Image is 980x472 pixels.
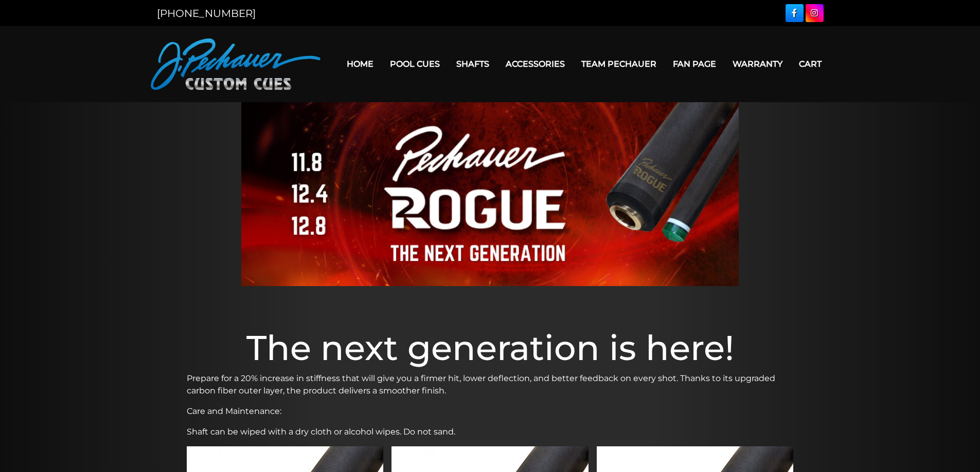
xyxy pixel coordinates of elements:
[497,51,573,77] a: Accessories
[187,426,794,438] p: Shaft can be wiped with a dry cloth or alcohol wipes. Do not sand.
[573,51,665,77] a: Team Pechauer
[448,51,497,77] a: Shafts
[151,39,320,90] img: Pechauer Custom Cues
[665,51,724,77] a: Fan Page
[157,7,256,20] a: [PHONE_NUMBER]
[791,51,830,77] a: Cart
[187,405,794,418] p: Care and Maintenance:
[338,51,382,77] a: Home
[187,327,794,368] h1: The next generation is here!
[724,51,791,77] a: Warranty
[382,51,448,77] a: Pool Cues
[187,372,794,397] p: Prepare for a 20% increase in stiffness that will give you a firmer hit, lower deflection, and be...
